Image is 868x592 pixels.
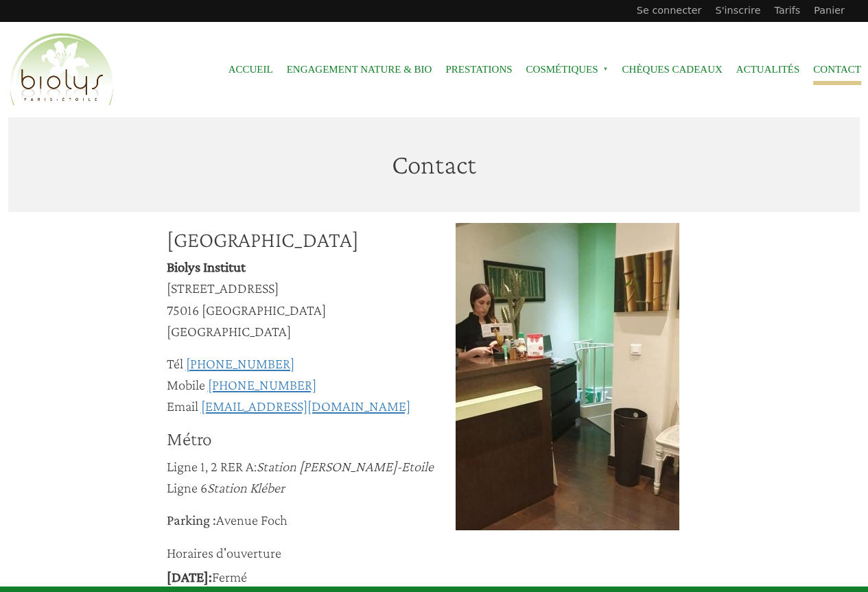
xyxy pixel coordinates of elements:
[167,427,456,451] h3: Métro
[603,67,609,72] span: »
[228,54,273,85] a: Accueil
[167,323,291,339] span: [GEOGRAPHIC_DATA]
[186,355,294,371] a: [PHONE_NUMBER]
[167,395,198,416] div: Email
[257,458,434,474] em: Station [PERSON_NAME]-Etoile
[212,569,247,584] span: Fermé
[167,374,205,395] div: Mobile
[208,377,316,392] a: [PHONE_NUMBER]
[167,512,216,528] strong: Parking :
[167,542,456,563] div: Horaires d'ouverture
[201,398,410,414] a: [EMAIL_ADDRESS][DOMAIN_NAME]
[7,31,117,109] img: Accueil
[445,54,512,85] a: Prestations
[526,54,609,85] span: Cosmétiques
[167,569,212,584] span: [DATE]:
[813,54,861,85] a: Contact
[202,302,326,318] span: [GEOGRAPHIC_DATA]
[167,353,183,374] div: Tél
[622,54,723,85] a: Chèques cadeaux
[392,149,476,180] span: Contact
[167,223,456,256] div: [GEOGRAPHIC_DATA]
[167,302,199,318] span: 75016
[167,259,246,274] span: Biolys Institut
[456,223,679,530] img: Institut Biolys Soins Beauté Paris
[167,455,456,498] p: Ligne 1, 2 RER A: Ligne 6
[207,479,285,495] em: Station Kléber
[167,509,456,530] p: Avenue Foch
[736,54,800,85] a: Actualités
[167,280,279,296] span: [STREET_ADDRESS]
[287,54,432,85] a: Engagement Nature & Bio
